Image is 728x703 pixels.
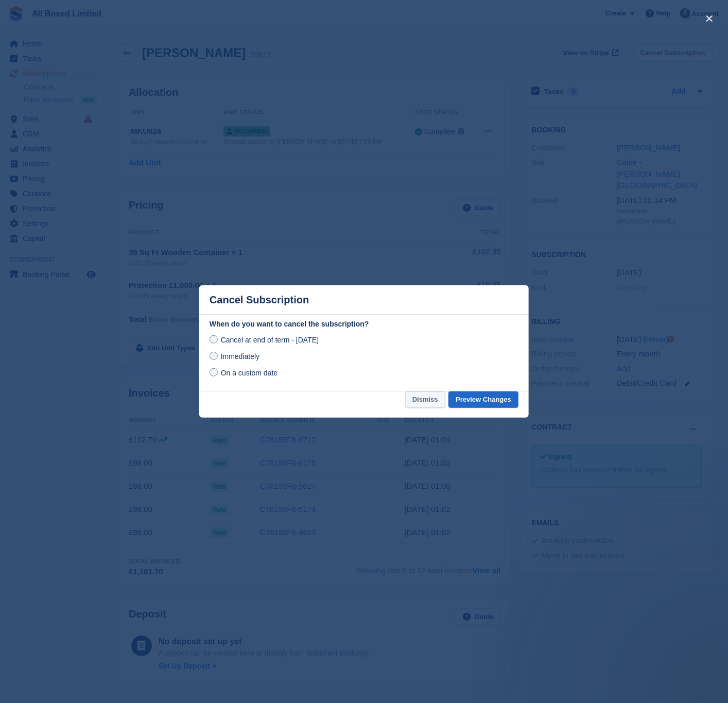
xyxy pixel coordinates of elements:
label: When do you want to cancel the subscription? [210,319,518,330]
input: Cancel at end of term - [DATE] [210,335,218,344]
button: Preview Changes [448,391,518,408]
input: Immediately [210,352,218,360]
input: On a custom date [210,368,218,376]
button: close [701,10,718,27]
span: On a custom date [221,369,278,377]
span: Cancel at end of term - [DATE] [221,336,319,344]
span: Immediately [221,352,259,361]
button: Dismiss [405,391,445,408]
p: Cancel Subscription [210,294,309,306]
